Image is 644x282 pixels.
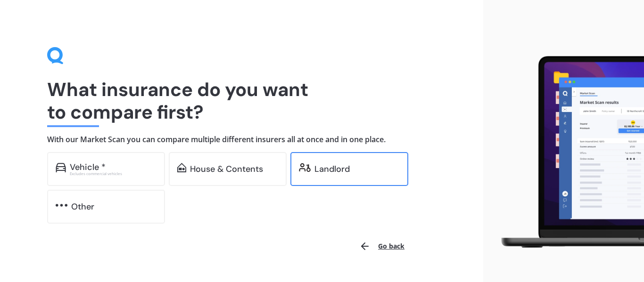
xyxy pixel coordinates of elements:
[314,164,350,174] div: Landlord
[56,163,66,172] img: car.f15378c7a67c060ca3f3.svg
[47,135,436,145] h4: With our Market Scan you can compare multiple different insurers all at once and in one place.
[177,163,186,172] img: home-and-contents.b802091223b8502ef2dd.svg
[70,172,157,176] div: Excludes commercial vehicles
[70,162,106,172] div: Vehicle *
[71,202,94,211] div: Other
[190,164,263,174] div: House & Contents
[47,78,436,123] h1: What insurance do you want to compare first?
[299,163,311,172] img: landlord.470ea2398dcb263567d0.svg
[354,235,410,258] button: Go back
[56,201,67,210] img: other.81dba5aafe580aa69f38.svg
